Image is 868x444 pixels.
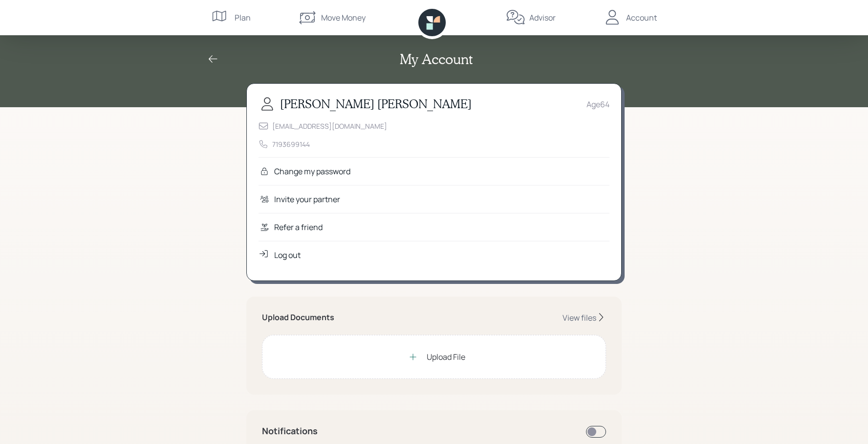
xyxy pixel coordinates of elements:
div: Refer a friend [274,221,323,233]
div: [EMAIL_ADDRESS][DOMAIN_NAME] [272,121,387,131]
div: Upload File [427,351,465,363]
h4: Notifications [262,426,318,437]
div: Log out [274,249,301,261]
div: Advisor [529,12,556,23]
div: Move Money [321,12,366,23]
h5: Upload Documents [262,313,334,322]
div: Plan [235,12,251,23]
div: Age 64 [586,98,609,110]
div: Invite your partner [274,193,340,205]
div: View files [563,312,596,323]
div: Account [626,12,657,23]
h2: My Account [400,51,473,68]
div: 7193699144 [272,139,310,149]
div: Change my password [274,165,350,177]
h3: [PERSON_NAME] [PERSON_NAME] [280,97,472,111]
